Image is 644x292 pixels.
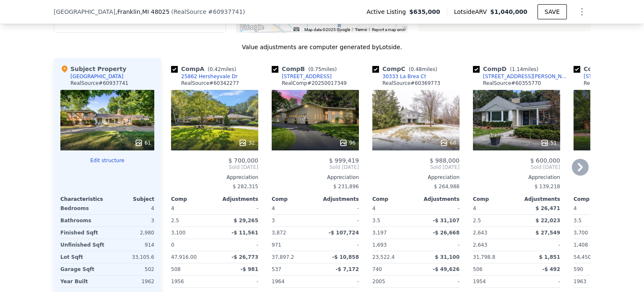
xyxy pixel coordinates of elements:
[372,266,382,272] span: 740
[372,205,376,211] span: 4
[329,157,359,164] span: $ 999,419
[434,184,460,189] span: $ 264,988
[366,8,409,16] span: Active Listing
[317,215,359,226] div: -
[473,164,560,171] span: Sold [DATE]
[204,66,239,72] span: ( miles)
[483,80,541,87] div: RealSource # 60355770
[272,174,359,181] div: Appreciation
[181,73,238,80] div: 25862 Hersheyvale Dr
[272,65,340,73] div: Comp B
[535,230,560,236] span: $ 27,549
[272,215,314,226] div: 3
[107,196,154,203] div: Subject
[171,65,239,73] div: Comp A
[171,276,213,287] div: 1956
[272,266,281,272] span: 537
[473,215,515,226] div: 2.5
[272,164,359,171] span: Sold [DATE]
[574,242,588,248] span: 1,408
[540,139,557,147] div: 51
[60,227,106,239] div: Finished Sqft
[584,80,641,87] div: RealSource # 60323384
[60,196,107,203] div: Characteristics
[473,174,560,181] div: Appreciation
[332,254,359,260] span: -$ 10,858
[229,157,258,164] span: $ 700,000
[109,215,154,226] div: 3
[372,230,387,236] span: 3,197
[542,266,560,272] span: -$ 492
[216,203,258,214] div: -
[382,80,440,87] div: RealSource # 60369773
[171,205,174,211] span: 4
[430,157,460,164] span: $ 988,000
[181,80,239,87] div: RealSource # 60342277
[535,205,560,211] span: $ 26,471
[109,203,154,214] div: 4
[135,139,151,147] div: 61
[315,196,359,203] div: Adjustments
[574,3,590,20] button: Show Options
[416,196,460,203] div: Adjustments
[304,27,350,32] span: Map data ©2025 Google
[473,65,542,73] div: Comp D
[60,203,106,214] div: Bedrooms
[372,174,460,181] div: Appreciation
[539,254,560,260] span: $ 1,851
[60,251,106,263] div: Lot Sqft
[518,276,560,287] div: -
[109,276,154,287] div: 1962
[518,239,560,251] div: -
[435,254,460,260] span: $ 31,100
[272,73,332,80] a: [STREET_ADDRESS]
[517,196,560,203] div: Adjustments
[272,242,281,248] span: 971
[382,73,426,80] div: 30333 La Brea Ct
[238,22,266,33] img: Google
[140,8,170,15] span: , MI 48025
[483,73,570,80] div: [STREET_ADDRESS][PERSON_NAME]
[535,184,560,189] span: $ 139,218
[208,8,243,15] span: # 60937741
[490,8,527,15] span: $1,040,000
[339,139,356,147] div: 96
[574,215,615,226] div: 3.5
[440,139,456,147] div: 68
[317,239,359,251] div: -
[506,66,542,72] span: ( miles)
[574,276,615,287] div: 1963
[293,27,299,31] button: Keyboard shortcuts
[418,203,460,214] div: -
[109,263,154,275] div: 502
[410,66,422,72] span: 0.48
[171,196,215,203] div: Comp
[473,254,495,260] span: 31,798.8
[372,65,441,73] div: Comp C
[231,230,258,236] span: -$ 11,561
[171,242,174,248] span: 0
[54,8,115,16] span: [GEOGRAPHIC_DATA]
[530,157,560,164] span: $ 600,000
[473,230,487,236] span: 2,643
[372,196,416,203] div: Comp
[54,43,590,51] div: Value adjustments are computer generated by Lotside .
[210,66,221,72] span: 0.42
[574,266,583,272] span: 590
[174,8,206,15] span: RealSource
[171,230,185,236] span: 3,100
[372,242,387,248] span: 1,693
[215,196,258,203] div: Adjustments
[372,254,395,260] span: 23,522.4
[171,174,258,181] div: Appreciation
[216,276,258,287] div: -
[433,218,460,224] span: -$ 31,107
[372,27,405,32] a: Report a map error
[372,276,414,287] div: 2005
[171,215,213,226] div: 2.5
[70,80,128,87] div: RealSource # 60937741
[234,218,258,224] span: $ 29,265
[535,218,560,224] span: $ 22,023
[171,73,238,80] a: 25862 Hersheyvale Dr
[60,263,106,275] div: Garage Sqft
